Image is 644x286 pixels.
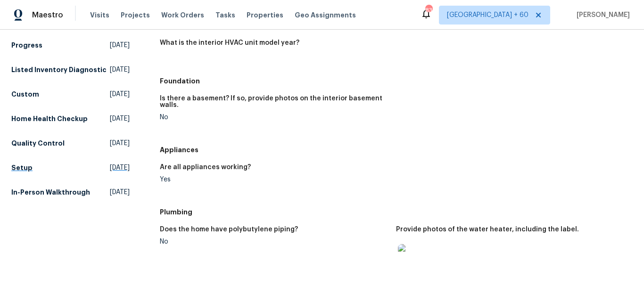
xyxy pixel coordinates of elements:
[110,41,130,50] span: [DATE]
[160,207,633,217] h5: Plumbing
[121,10,150,20] span: Projects
[11,65,107,74] h5: Listed Inventory Diagnostic
[160,238,389,245] div: No
[11,41,42,50] h5: Progress
[11,135,130,152] a: Quality Control[DATE]
[110,65,130,74] span: [DATE]
[396,226,579,233] h5: Provide photos of the water heater, including the label.
[160,164,251,171] h5: Are all appliances working?
[90,10,109,20] span: Visits
[110,139,130,148] span: [DATE]
[32,10,63,20] span: Maestro
[110,90,130,99] span: [DATE]
[160,114,389,121] div: No
[215,12,235,18] span: Tasks
[11,163,33,172] h5: Setup
[295,10,356,20] span: Geo Assignments
[11,37,130,54] a: Progress[DATE]
[160,40,299,46] h5: What is the interior HVAC unit model year?
[573,10,630,20] span: [PERSON_NAME]
[11,139,65,148] h5: Quality Control
[425,6,432,15] div: 835
[11,159,130,176] a: Setup[DATE]
[110,188,130,197] span: [DATE]
[11,114,88,123] h5: Home Health Checkup
[110,114,130,123] span: [DATE]
[110,163,130,172] span: [DATE]
[160,226,298,233] h5: Does the home have polybutylene piping?
[160,176,389,183] div: Yes
[11,61,130,78] a: Listed Inventory Diagnostic[DATE]
[160,76,633,86] h5: Foundation
[11,188,90,197] h5: In-Person Walkthrough
[160,95,389,108] h5: Is there a basement? If so, provide photos on the interior basement walls.
[161,10,204,20] span: Work Orders
[11,86,130,103] a: Custom[DATE]
[11,110,130,127] a: Home Health Checkup[DATE]
[447,10,528,20] span: [GEOGRAPHIC_DATA] + 60
[11,184,130,201] a: In-Person Walkthrough[DATE]
[247,10,283,20] span: Properties
[160,145,633,155] h5: Appliances
[11,90,39,99] h5: Custom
